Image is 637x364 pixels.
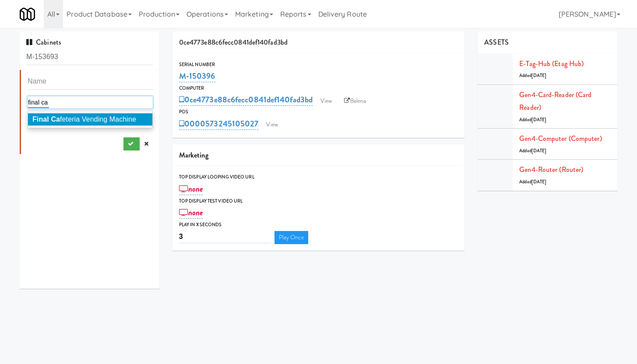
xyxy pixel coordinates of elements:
em: Final Ca [32,115,60,123]
a: Balena [340,94,370,108]
span: Added [519,178,546,185]
span: feteria Vending Machine [32,115,136,123]
div: Top Display Looping Video Url [179,173,458,182]
a: View [316,94,336,108]
span: Added [519,116,546,123]
a: M-150396 [179,70,215,82]
a: View [262,118,282,131]
a: Gen4-computer (Computer) [519,133,602,143]
span: [DATE] [531,178,547,185]
span: Added [519,72,546,79]
input: Name [28,73,153,90]
a: Play Once [275,231,308,244]
div: Play in X seconds [179,220,458,229]
a: none [179,206,203,219]
span: [DATE] [531,72,547,79]
span: [DATE] [531,147,547,154]
div: 0ce4773e88c6fecc0841def140fad3bd [172,31,465,54]
a: 0000573245105027 [179,118,259,130]
img: Micromart [20,7,35,22]
li: Final Cafeteria Vending Machine [28,113,152,126]
span: ASSETS [484,37,509,47]
a: E-tag-hub (Etag Hub) [519,59,584,69]
div: POS [179,108,458,116]
span: Marketing [179,150,208,160]
span: [DATE] [531,116,547,123]
div: Top Display Test Video Url [179,197,458,206]
a: 0ce4773e88c6fecc0841def140fad3bd [179,94,313,106]
a: Gen4-card-reader (Card Reader) [519,90,591,113]
a: none [179,183,203,195]
span: Added [519,147,546,154]
input: Search cabinets [26,49,153,65]
a: Gen4-router (Router) [519,164,583,175]
div: Serial Number [179,60,458,69]
div: Computer [179,84,458,93]
input: Site [28,97,49,108]
span: Cabinets [26,37,61,47]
